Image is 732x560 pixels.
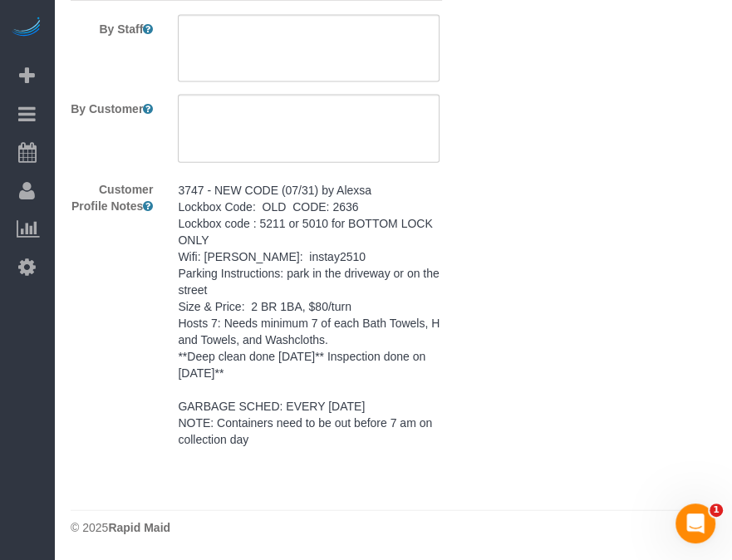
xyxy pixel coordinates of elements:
pre: 3747 - NEW CODE (07/31) by Alexsa Lockbox Code: OLD CODE: 2636 Lockbox code : 5211 or 5010 for BO... [178,182,440,448]
label: By Customer [58,95,165,117]
strong: Rapid Maid [108,521,170,534]
label: By Staff [58,15,165,37]
img: Automaid Logo [10,17,43,40]
iframe: Intercom live chat [676,504,715,543]
span: 1 [710,504,723,517]
label: Customer Profile Notes [58,175,165,214]
div: © 2025 [71,519,715,536]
